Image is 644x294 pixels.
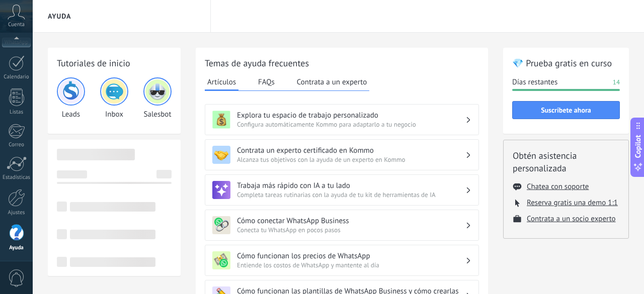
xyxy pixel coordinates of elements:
[237,155,465,164] span: Alcanza tus objetivos con la ayuda de un experto en Kommo
[205,74,238,91] button: Artículos
[237,216,465,226] h3: Cómo conectar WhatsApp Business
[237,146,465,155] h3: Contrata un experto certificado en Kommo
[633,135,643,158] span: Copilot
[527,182,589,191] button: Chatea con soporte
[57,57,172,69] h2: Tutoriales de inicio
[143,77,172,119] div: Salesbot
[237,111,465,120] h3: Explora tu espacio de trabajo personalizado
[237,226,465,234] span: Conecta tu WhatsApp en pocos pasos
[2,210,31,216] div: Ajustes
[527,214,616,224] button: Contrata a un socio experto
[2,142,31,148] div: Correo
[2,109,31,116] div: Listas
[2,74,31,80] div: Calendario
[613,77,620,87] span: 14
[8,22,25,28] span: Cuenta
[513,149,619,174] h2: Obtén asistencia personalizada
[100,77,128,119] div: Inbox
[2,174,31,181] div: Estadísticas
[512,57,620,69] h2: 💎 Prueba gratis en curso
[237,251,465,261] h3: Cómo funcionan los precios de WhatsApp
[541,107,591,114] span: Suscríbete ahora
[2,245,31,251] div: Ayuda
[256,74,277,89] button: FAQs
[237,261,465,269] span: Entiende los costos de WhatsApp y mantente al día
[294,74,369,89] button: Contrata a un experto
[237,181,465,190] h3: Trabaja más rápido con IA a tu lado
[57,77,85,119] div: Leads
[512,77,557,87] span: Días restantes
[527,198,618,208] button: Reserva gratis una demo 1:1
[237,120,465,129] span: Configura automáticamente Kommo para adaptarlo a tu negocio
[512,101,620,119] button: Suscríbete ahora
[237,190,465,199] span: Completa tareas rutinarias con la ayuda de tu kit de herramientas de IA
[205,57,479,69] h2: Temas de ayuda frecuentes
